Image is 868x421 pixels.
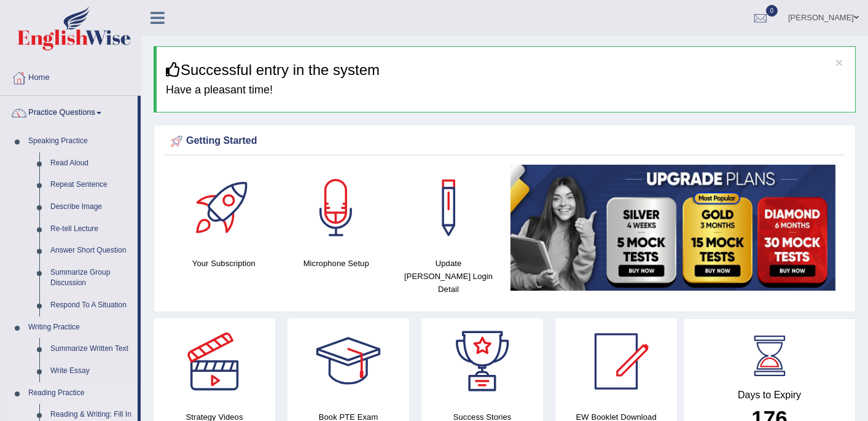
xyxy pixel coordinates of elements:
a: Practice Questions [1,96,138,127]
span: 0 [766,5,778,17]
button: × [835,56,843,69]
a: Reading Practice [23,382,138,404]
a: Summarize Written Text [45,338,138,360]
a: Respond To A Situation [45,294,138,317]
h4: Days to Expiry [697,390,842,401]
a: Home [1,61,141,92]
img: small5.jpg [510,165,835,291]
div: Getting Started [168,132,842,151]
h4: Your Subscription [174,257,274,270]
a: Writing Practice [23,317,138,339]
a: Write Essay [45,360,138,382]
a: Answer Short Question [45,240,138,262]
h3: Successful entry in the system [166,62,846,78]
a: Summarize Group Discussion [45,262,138,294]
a: Describe Image [45,196,138,218]
a: Read Aloud [45,152,138,175]
h4: Update [PERSON_NAME] Login Detail [399,257,499,296]
h4: Have a pleasant time! [166,84,846,96]
a: Re-tell Lecture [45,218,138,240]
h4: Microphone Setup [286,257,386,270]
a: Repeat Sentence [45,174,138,196]
a: Speaking Practice [23,130,138,152]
